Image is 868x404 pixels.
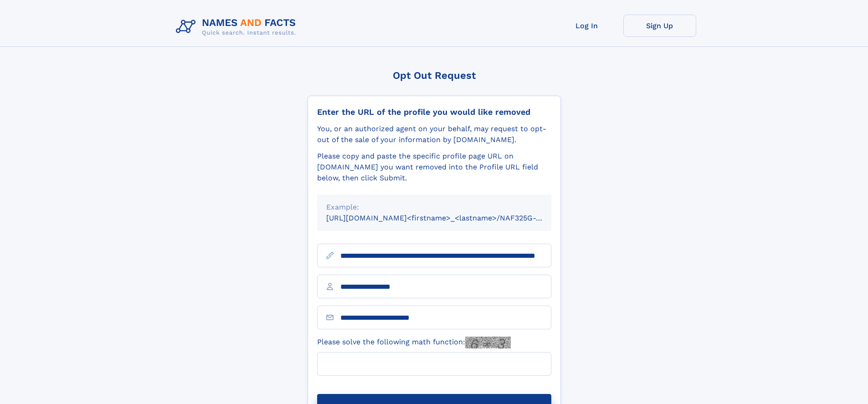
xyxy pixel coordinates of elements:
label: Please solve the following math function: [317,337,511,348]
a: Sign Up [623,15,696,37]
div: You, or an authorized agent on your behalf, may request to opt-out of the sale of your informatio... [317,123,551,145]
div: Please copy and paste the specific profile page URL on [DOMAIN_NAME] you want removed into the Pr... [317,151,551,184]
div: Opt Out Request [308,70,561,81]
a: Log In [550,15,623,37]
img: Logo Names and Facts [172,15,303,39]
div: Enter the URL of the profile you would like removed [317,107,551,117]
small: [URL][DOMAIN_NAME]<firstname>_<lastname>/NAF325G-xxxxxxxx [326,214,569,222]
div: Example: [326,202,542,213]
